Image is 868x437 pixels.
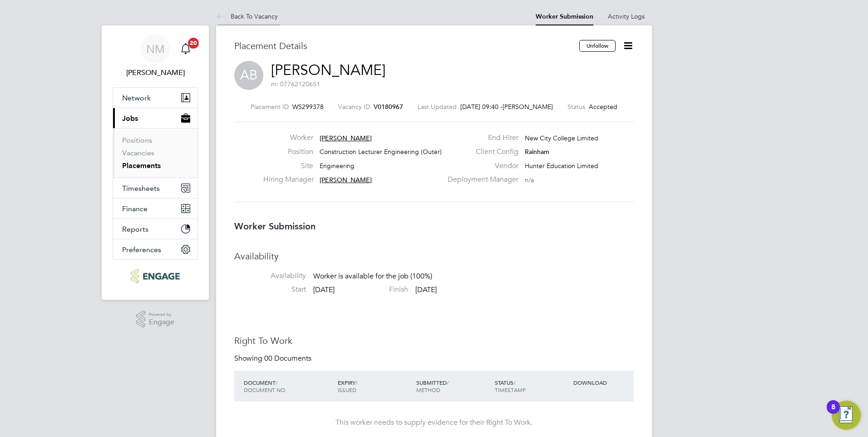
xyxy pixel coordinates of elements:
[525,176,534,184] span: n/a
[113,239,197,259] button: Preferences
[442,133,518,143] label: End Hirer
[131,269,179,283] img: ncclondon-logo-retina.png
[113,199,197,218] button: Finance
[320,176,372,184] span: [PERSON_NAME]
[336,285,408,294] label: Finish
[234,354,313,363] div: Showing
[320,148,442,156] span: Construction Lecturer Engineering (Outer)
[234,61,263,90] span: AB
[234,271,306,281] label: Availability
[122,149,154,157] a: Vacancies
[177,35,195,64] a: 20
[216,12,278,20] a: Back To Vacancy
[122,114,138,123] span: Jobs
[525,134,598,142] span: New City College Limited
[122,204,148,213] span: Finance
[113,67,198,78] span: Nathan Morris
[234,221,316,232] b: Worker Submission
[313,285,335,294] span: [DATE]
[234,40,572,52] h3: Placement Details
[447,379,449,386] span: /
[271,61,385,79] a: [PERSON_NAME]
[263,161,313,171] label: Site
[416,386,440,393] span: METHOD
[244,386,286,393] span: DOCUMENT NO.
[442,175,518,184] label: Deployment Manager
[263,147,313,157] label: Position
[122,184,160,193] span: Timesheets
[146,43,165,55] span: NM
[536,13,593,20] a: Worker Submission
[460,103,503,111] span: [DATE] 09:40 -
[313,272,432,281] span: Worker is available for the job (100%)
[579,40,616,52] button: Unfollow
[571,374,634,391] div: DOWNLOAD
[418,103,457,111] label: Last Updated
[567,103,585,111] label: Status
[338,103,370,111] label: Vacancy ID
[113,88,197,108] button: Network
[234,335,634,347] h3: Right To Work
[832,401,861,430] button: Open Resource Center, 8 new notifications
[263,133,313,143] label: Worker
[495,386,526,393] span: TIMESTAMP
[264,354,311,363] span: 00 Documents
[188,38,199,49] span: 20
[271,80,320,88] span: m: 07762120651
[831,407,835,419] div: 8
[493,374,571,398] div: STATUS
[122,94,151,102] span: Network
[102,25,209,300] nav: Main navigation
[122,136,152,144] a: Positions
[234,285,306,294] label: Start
[320,134,372,142] span: [PERSON_NAME]
[503,103,553,111] span: [PERSON_NAME]
[415,285,437,294] span: [DATE]
[320,162,355,170] span: Engineering
[149,318,174,326] span: Engage
[338,386,356,393] span: ISSUED
[149,311,174,318] span: Powered by
[442,161,518,171] label: Vendor
[276,379,277,386] span: /
[113,128,197,178] div: Jobs
[113,108,197,128] button: Jobs
[589,103,617,111] span: Accepted
[263,175,313,184] label: Hiring Manager
[113,219,197,239] button: Reports
[122,245,161,254] span: Preferences
[335,374,414,398] div: EXPIRY
[513,379,515,386] span: /
[113,269,198,283] a: Go to home page
[374,103,403,111] span: V0180967
[251,103,289,111] label: Placement ID
[122,225,148,233] span: Reports
[243,418,625,427] div: This worker needs to supply evidence for their Right To Work.
[292,103,324,111] span: WS299378
[234,250,634,262] h3: Availability
[242,374,335,398] div: DOCUMENT
[608,12,645,20] a: Activity Logs
[414,374,493,398] div: SUBMITTED
[442,147,518,157] label: Client Config
[525,162,598,170] span: Hunter Education Limited
[113,35,198,78] a: NM[PERSON_NAME]
[122,161,161,170] a: Placements
[113,178,197,198] button: Timesheets
[136,311,175,328] a: Powered byEngage
[355,379,357,386] span: /
[525,148,549,156] span: Rainham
